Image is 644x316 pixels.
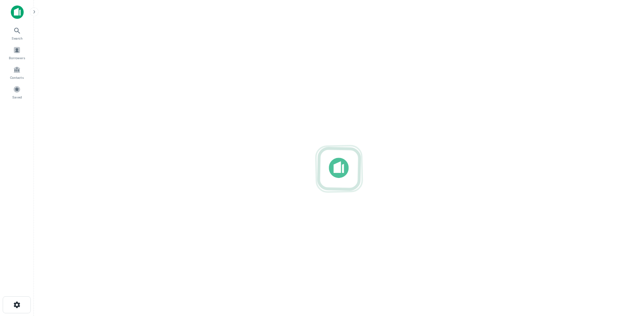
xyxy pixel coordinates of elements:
span: Search [11,36,23,41]
a: Contacts [2,63,32,82]
a: Saved [2,83,32,101]
span: Saved [12,94,22,100]
span: Borrowers [9,55,25,61]
iframe: Chat Widget [610,240,644,273]
img: capitalize-icon.png [11,5,24,19]
a: Borrowers [2,44,32,62]
span: Contacts [10,75,24,80]
a: Search [2,24,32,42]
